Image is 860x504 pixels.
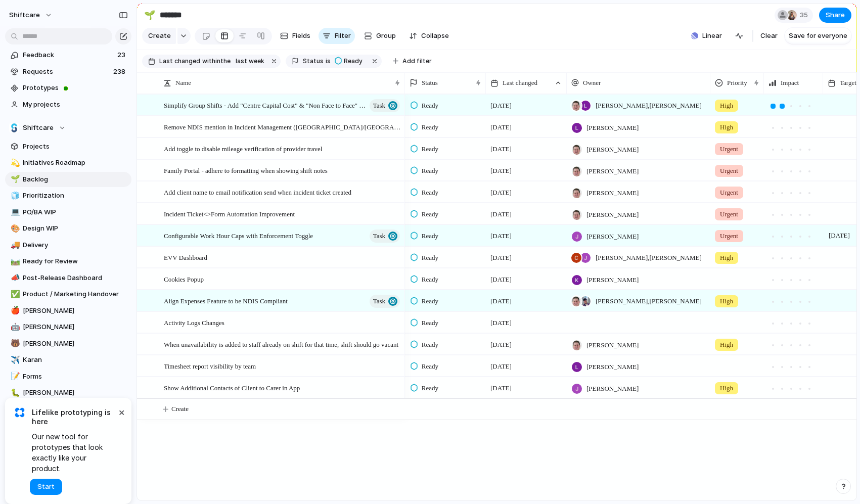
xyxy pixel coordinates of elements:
span: Simplify Group Shifts - Add "Centre Capital Cost" & "Non Face to Face" tickboxes [164,99,367,111]
a: 🐻[PERSON_NAME] [5,336,131,351]
div: 🤖 [11,322,18,333]
span: 35 [800,10,811,20]
button: 🌱 [142,7,158,23]
button: Ready [332,56,369,67]
span: Last changed [159,57,200,66]
span: Lifelike prototyping is here [32,408,116,426]
span: Owner [583,78,601,88]
span: Ready [422,383,438,393]
span: [DATE] [490,383,512,393]
a: Prototypes [5,80,131,96]
button: Collapse [405,28,453,44]
div: 🌱 [144,8,155,22]
span: High [720,253,733,263]
span: [PERSON_NAME] [23,388,128,398]
button: 🐛 [9,388,19,398]
span: Ready [344,57,363,66]
span: Urgent [720,209,738,219]
button: Group [359,28,401,44]
div: 🚚 [11,239,18,251]
a: 🛤️Ready for Review [5,254,131,269]
span: Create [171,404,189,414]
span: Ready [422,166,438,176]
button: Start [30,479,62,495]
a: 🐛[PERSON_NAME] [5,385,131,400]
div: 🧊 [11,190,18,202]
button: Task [370,99,400,112]
a: 🎨Design WIP [5,221,131,236]
span: High [720,122,733,132]
a: 💫Initiatives Roadmap [5,155,131,170]
span: [DATE] [490,188,512,198]
span: Prioritization [23,191,128,201]
span: [DATE] [490,253,512,263]
span: Show Additional Contacts of Client to Carer in App [164,382,300,393]
div: 🍎 [11,305,18,316]
a: ✅Product / Marketing Handover [5,287,131,302]
span: Status [303,57,324,66]
span: [PERSON_NAME] , [PERSON_NAME] [596,296,702,306]
button: 🛤️ [9,256,19,266]
a: 🌱Backlog [5,172,131,187]
button: 💻 [9,207,19,217]
span: Requests [23,67,110,77]
div: 🐛 [11,387,18,399]
button: Task [370,230,400,243]
span: [DATE] [490,166,512,176]
span: [DATE] [490,101,512,111]
span: Ready [422,361,438,372]
span: Linear [702,31,722,41]
button: is [324,56,333,67]
span: EVV Dashboard [164,251,207,263]
span: Ready [422,274,438,285]
span: Urgent [720,231,738,241]
span: Fields [292,31,310,41]
span: [DATE] [490,361,512,372]
span: High [720,340,733,350]
span: Filter [335,31,351,41]
button: Clear [756,28,782,44]
span: [DATE] [490,274,512,285]
span: 238 [113,67,127,77]
span: [PERSON_NAME] , [PERSON_NAME] [596,101,702,111]
button: 🧊 [9,191,19,201]
span: Ready [422,101,438,111]
span: [PERSON_NAME] [586,123,639,133]
span: [DATE] [490,340,512,350]
div: 🍎[PERSON_NAME] [5,303,131,318]
div: 💻PO/BA WIP [5,205,131,220]
div: 🛤️ [11,256,18,267]
button: 🤖 [9,322,19,332]
span: Ready [422,231,438,241]
span: Ready [422,340,438,350]
div: 🐻 [11,338,18,349]
button: last week [232,56,267,67]
span: [DATE] [490,144,512,154]
button: Fields [276,28,314,44]
button: Save for everyone [785,28,851,44]
button: Task [370,295,400,308]
a: 🚚Delivery [5,238,131,253]
a: 🧊Prioritization [5,188,131,203]
span: Ready [422,122,438,132]
a: ✈️Karan [5,352,131,368]
span: Timesheet report visibility by team [164,360,256,372]
span: Configurable Work Hour Caps with Enforcement Toggle [164,230,313,241]
div: 📝Forms [5,369,131,384]
a: 🤖[PERSON_NAME] [5,319,131,335]
span: Align Expenses Feature to be NDIS Compliant [164,295,288,306]
span: [DATE] [490,296,512,306]
span: [DATE] [490,318,512,328]
span: Family Portal - adhere to formatting when showing shift notes [164,164,328,176]
span: [DATE] [490,231,512,241]
span: [PERSON_NAME] [586,145,639,155]
span: Task [373,229,385,243]
button: withinthe [200,56,233,67]
span: Initiatives Roadmap [23,158,128,168]
span: Our new tool for prototypes that look exactly like your product. [32,431,116,474]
